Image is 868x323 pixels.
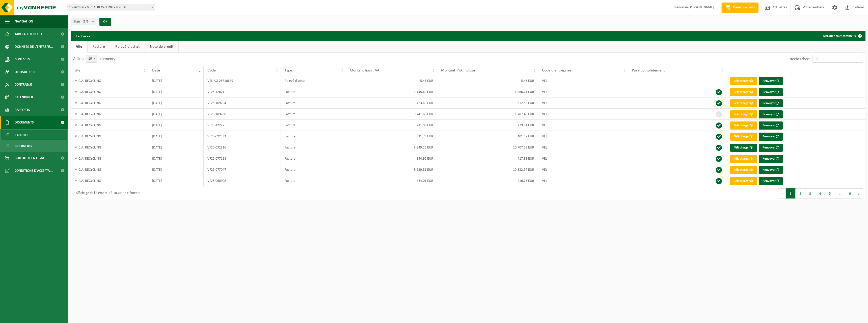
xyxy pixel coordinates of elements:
a: Demande devis [721,3,758,13]
td: Relevé d'achat [281,75,346,86]
td: VEL [538,175,628,186]
h2: Factures [71,31,95,41]
td: [DATE] [148,153,204,164]
td: 279,51 EUR [437,120,538,131]
td: 1.386,21 EUR [437,86,538,97]
a: Factures [1,130,67,140]
span: Conditions d'accepta... [15,164,53,177]
td: VES [538,120,628,131]
count: (5/5) [83,20,90,23]
td: VF25-077118 [204,153,281,164]
a: Télécharger [730,110,757,118]
button: Previous [778,188,786,198]
td: 5,46 EUR [437,75,538,86]
td: 8.849,25 EUR [346,142,437,153]
a: Note de crédit [145,41,178,53]
button: Renvoyer [759,177,783,185]
span: Code d'entreprise [542,68,571,72]
td: 8.539,31 EUR [346,164,437,175]
td: 512,59 EUR [437,97,538,109]
td: 417,39 EUR [437,153,538,164]
span: Calendrier [15,91,33,104]
a: Télécharger [730,88,757,96]
td: M.C.A. RECYCLING [71,86,148,97]
td: VEL [538,75,628,86]
button: Next [855,188,863,198]
a: Télécharger [730,177,757,185]
a: Documents [1,141,67,151]
button: 9 [845,188,855,198]
button: Renvoyer [759,99,783,107]
td: [DATE] [148,75,204,86]
span: Payé complètement [632,68,665,72]
td: Facture [281,164,346,175]
div: Affichage de l'élément 1 à 10 sur 82 éléments [73,189,140,198]
td: Facture [281,97,346,109]
span: Montant hors TVA [350,68,379,72]
td: VEL [538,109,628,120]
a: Relevé d'achat [110,41,145,53]
td: Facture [281,131,346,142]
span: Tableau de bord [15,28,42,40]
td: [DATE] [148,131,204,142]
td: [DATE] [148,164,204,175]
span: Navigation [15,15,33,28]
td: M.C.A. RECYCLING [71,97,148,109]
button: 5 [825,188,835,198]
td: VEL [538,142,628,153]
span: 10-762866 - M.C.A. RECYCLING - FOREST [67,4,155,11]
strong: [PERSON_NAME] [689,6,714,9]
td: VF25-109788 [204,109,281,120]
button: 2 [796,188,805,198]
td: Facture [281,120,346,131]
span: Date [152,68,160,72]
button: Site(s)(5/5) [71,18,96,25]
button: Renvoyer [759,144,783,152]
button: Renvoyer [759,110,783,118]
span: Contacts [15,53,30,66]
button: 3 [805,188,815,198]
a: Télécharger [730,99,757,107]
td: 9.741,68 EUR [346,109,437,120]
a: Télécharger [730,77,757,85]
span: Utilisateurs [15,66,35,78]
span: Code [207,68,216,72]
td: VEL [538,131,628,142]
span: Type [285,68,292,72]
span: Site(s) [73,18,90,26]
label: Rechercher: [790,57,810,61]
button: Renvoyer [759,88,783,96]
td: M.C.A. RECYCLING [71,142,148,153]
td: VF25-077047 [204,164,281,175]
td: Facture [281,153,346,164]
span: Montant TVA incluse [441,68,475,72]
span: … [835,188,845,198]
td: VF25-109794 [204,97,281,109]
td: VF25-060908 [204,175,281,186]
span: Factures [15,130,28,140]
a: Télécharger [730,121,757,130]
a: Télécharger [730,155,757,163]
span: Demande devis [732,5,756,10]
td: 10.707,59 EUR [437,142,538,153]
span: Documents [15,116,34,129]
a: Télécharger [730,166,757,174]
td: VF25-12227 [204,120,281,131]
td: 11.787,43 EUR [437,109,538,120]
td: [DATE] [148,120,204,131]
td: M.C.A. RECYCLING [71,164,148,175]
td: M.C.A. RECYCLING [71,131,148,142]
button: OK [99,18,111,26]
td: 1.145,63 EUR [346,86,437,97]
span: Boutique en ligne [15,152,45,164]
td: VES [538,86,628,97]
td: 416,25 EUR [437,175,538,186]
td: [DATE] [148,97,204,109]
td: VEL [538,153,628,164]
td: [DATE] [148,142,204,153]
td: 5,46 EUR [346,75,437,86]
td: M.C.A. RECYCLING [71,109,148,120]
td: Facture [281,86,346,97]
td: VEL [538,164,628,175]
